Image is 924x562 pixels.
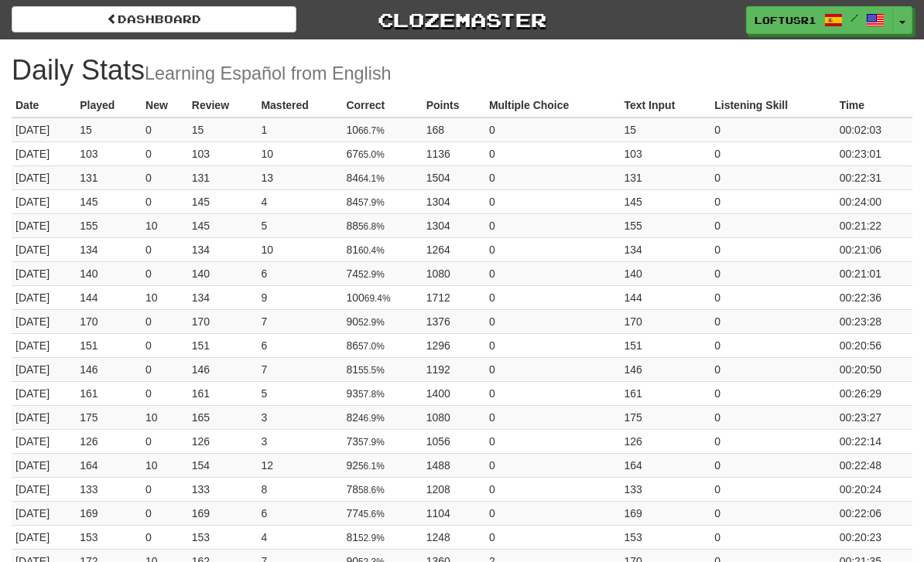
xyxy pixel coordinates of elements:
[620,381,710,405] td: 161
[358,437,385,448] small: 57.9%
[142,285,188,309] td: 10
[12,189,76,213] td: [DATE]
[710,525,835,549] td: 0
[76,381,142,405] td: 161
[257,477,342,501] td: 8
[358,269,385,280] small: 52.9%
[485,237,621,261] td: 0
[342,525,422,549] td: 81
[257,237,342,261] td: 10
[76,141,142,165] td: 103
[76,357,142,381] td: 146
[485,309,621,333] td: 0
[485,165,621,189] td: 0
[342,381,422,405] td: 93
[142,333,188,357] td: 0
[836,285,912,309] td: 00:22:36
[342,453,422,477] td: 92
[76,94,142,118] th: Played
[76,405,142,429] td: 175
[485,501,621,525] td: 0
[12,55,912,86] h1: Daily Stats
[620,405,710,429] td: 175
[423,357,485,381] td: 1192
[423,501,485,525] td: 1104
[12,118,76,142] td: [DATE]
[342,501,422,525] td: 77
[836,477,912,501] td: 00:20:24
[142,309,188,333] td: 0
[423,141,485,165] td: 1136
[710,453,835,477] td: 0
[485,118,621,142] td: 0
[836,357,912,381] td: 00:20:50
[620,525,710,549] td: 153
[836,261,912,285] td: 00:21:01
[142,525,188,549] td: 0
[710,381,835,405] td: 0
[620,429,710,453] td: 126
[257,118,342,142] td: 1
[710,141,835,165] td: 0
[188,141,258,165] td: 103
[76,213,142,237] td: 155
[12,6,296,32] a: Dashboard
[620,141,710,165] td: 103
[423,237,485,261] td: 1264
[620,501,710,525] td: 169
[423,165,485,189] td: 1504
[836,429,912,453] td: 00:22:14
[423,477,485,501] td: 1208
[12,333,76,357] td: [DATE]
[142,429,188,453] td: 0
[76,237,142,261] td: 134
[76,285,142,309] td: 144
[76,477,142,501] td: 133
[358,389,385,400] small: 57.8%
[342,477,422,501] td: 78
[188,429,258,453] td: 126
[485,189,621,213] td: 0
[142,477,188,501] td: 0
[836,189,912,213] td: 00:24:00
[142,405,188,429] td: 10
[188,213,258,237] td: 145
[836,453,912,477] td: 00:22:48
[12,285,76,309] td: [DATE]
[12,237,76,261] td: [DATE]
[342,213,422,237] td: 88
[188,118,258,142] td: 15
[836,94,912,118] th: Time
[188,261,258,285] td: 140
[358,125,385,136] small: 66.7%
[710,309,835,333] td: 0
[76,333,142,357] td: 151
[710,405,835,429] td: 0
[620,94,710,118] th: Text Input
[12,429,76,453] td: [DATE]
[257,213,342,237] td: 5
[423,189,485,213] td: 1304
[142,94,188,118] th: New
[76,501,142,525] td: 169
[142,381,188,405] td: 0
[257,261,342,285] td: 6
[12,94,76,118] th: Date
[485,429,621,453] td: 0
[850,12,858,23] span: /
[620,357,710,381] td: 146
[836,333,912,357] td: 00:20:56
[342,237,422,261] td: 81
[12,141,76,165] td: [DATE]
[76,309,142,333] td: 170
[423,94,485,118] th: Points
[755,13,816,27] span: loftusr1
[358,173,385,184] small: 64.1%
[188,94,258,118] th: Review
[485,94,621,118] th: Multiple Choice
[142,501,188,525] td: 0
[358,461,385,472] small: 56.1%
[76,118,142,142] td: 15
[142,453,188,477] td: 10
[710,165,835,189] td: 0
